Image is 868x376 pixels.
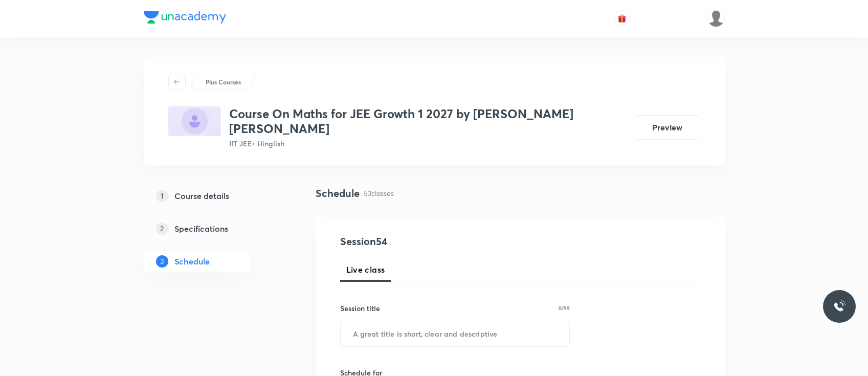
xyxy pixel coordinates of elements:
[174,190,229,202] h5: Course details
[833,300,845,313] img: ttu
[635,115,700,140] button: Preview
[206,77,241,86] p: Plus Courses
[617,14,627,23] img: avatar
[614,10,630,27] button: avatar
[316,186,360,201] h4: Schedule
[340,303,380,314] h6: Session title
[174,255,210,268] h5: Schedule
[174,223,228,235] h5: Specifications
[341,320,570,346] input: A great title is short, clear and descriptive
[156,190,168,202] p: 1
[707,10,725,27] img: Pankaj Saproo
[144,11,226,24] img: Company Logo
[144,218,283,239] a: 2Specifications
[559,305,570,311] p: 0/99
[346,263,385,276] span: Live class
[340,234,527,249] h4: Session 54
[156,255,168,268] p: 3
[156,223,168,235] p: 2
[229,138,627,149] p: IIT JEE • Hinglish
[144,11,226,26] a: Company Logo
[364,188,394,198] p: 53 classes
[168,106,221,136] img: B1647C4E-519F-4769-927A-B69F58741E19_plus.png
[144,186,283,206] a: 1Course details
[229,106,627,136] h3: Course On Maths for JEE Growth 1 2027 by [PERSON_NAME] [PERSON_NAME]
